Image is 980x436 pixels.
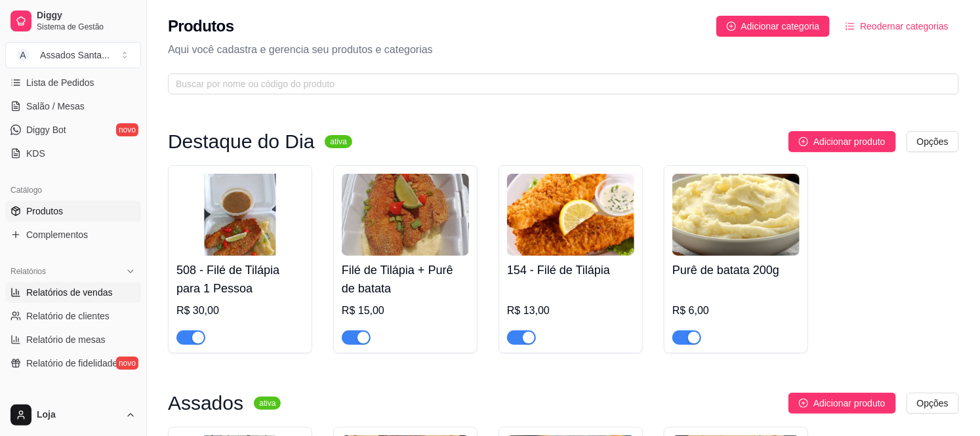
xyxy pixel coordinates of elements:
span: ordered-list [846,22,855,31]
span: Relatórios de vendas [26,286,113,299]
span: Salão / Mesas [26,100,85,113]
div: R$ 15,00 [342,303,469,319]
button: Select a team [5,42,141,68]
span: Complementos [26,228,88,241]
span: Loja [37,409,120,421]
span: Reodernar categorias [860,19,949,33]
a: Complementos [5,224,141,245]
span: KDS [26,147,45,160]
p: Aqui você cadastra e gerencia seu produtos e categorias [168,42,959,58]
span: Adicionar produto [813,396,886,410]
span: Diggy Bot [26,123,66,136]
a: Relatórios de vendas [5,282,141,303]
div: Catálogo [5,180,141,201]
sup: ativa [325,135,352,148]
span: plus-circle [799,137,808,146]
span: Adicionar categoria [741,19,820,33]
button: Adicionar produto [788,393,896,414]
div: R$ 30,00 [176,303,304,319]
input: Buscar por nome ou código do produto [176,77,941,91]
div: Assados Santa ... [40,49,110,62]
a: Lista de Pedidos [5,72,141,93]
button: Opções [907,393,959,414]
button: Loja [5,399,141,431]
span: plus-circle [799,399,808,408]
h4: 508 - Filé de Tilápia para 1 Pessoa [176,261,304,298]
span: Relatório de fidelidade [26,357,117,370]
h4: 154 - Filé de Tilápia [507,261,634,279]
span: Lista de Pedidos [26,76,94,89]
sup: ativa [254,397,281,410]
a: Produtos [5,201,141,222]
span: plus-circle [727,22,736,31]
span: Relatório de clientes [26,309,110,323]
a: Diggy Botnovo [5,119,141,140]
a: KDS [5,143,141,164]
a: Relatório de fidelidadenovo [5,353,141,374]
span: Opções [917,134,949,149]
img: product-image [507,174,634,256]
span: Sistema de Gestão [37,22,136,32]
h4: Filé de Tilápia + Purê de batata [342,261,469,298]
span: Opções [917,396,949,410]
span: Diggy [37,10,136,22]
button: Adicionar produto [788,131,896,152]
span: Relatório de mesas [26,333,106,346]
span: Relatórios [10,266,46,277]
h2: Produtos [168,16,234,37]
a: Relatório de clientes [5,306,141,327]
a: Relatório de mesas [5,329,141,350]
h3: Destaque do Dia [168,134,314,149]
img: product-image [176,174,304,256]
a: Salão / Mesas [5,96,141,117]
span: A [16,49,30,62]
img: product-image [672,174,800,256]
button: Opções [907,131,959,152]
h3: Assados [168,395,243,411]
button: Reodernar categorias [835,16,959,37]
div: R$ 13,00 [507,303,634,319]
img: product-image [342,174,469,256]
span: Produtos [26,205,63,218]
div: Gerenciar [5,389,141,410]
button: Adicionar categoria [716,16,830,37]
h4: Purê de batata 200g [672,261,800,279]
div: R$ 6,00 [672,303,800,319]
a: DiggySistema de Gestão [5,5,141,37]
span: Adicionar produto [813,134,886,149]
